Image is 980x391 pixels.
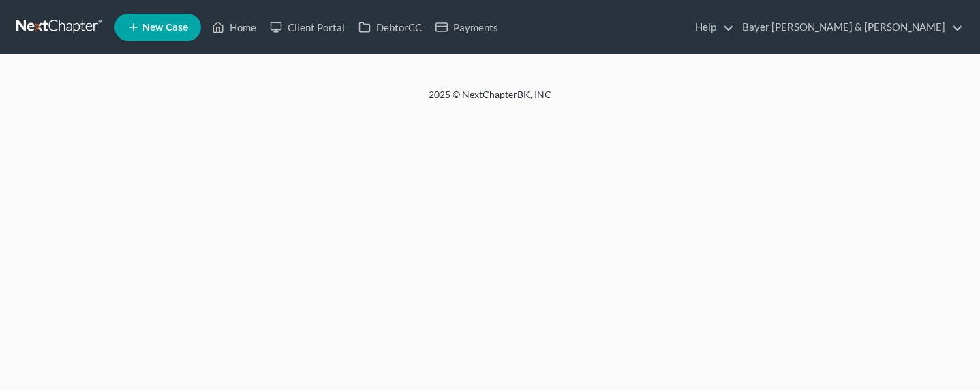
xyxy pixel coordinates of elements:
[352,15,429,40] a: DebtorCC
[735,15,963,40] a: Bayer [PERSON_NAME] & [PERSON_NAME]
[263,15,352,40] a: Client Portal
[429,15,505,40] a: Payments
[205,15,263,40] a: Home
[102,88,878,112] div: 2025 © NextChapterBK, INC
[114,14,201,41] new-legal-case-button: New Case
[688,15,734,40] a: Help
